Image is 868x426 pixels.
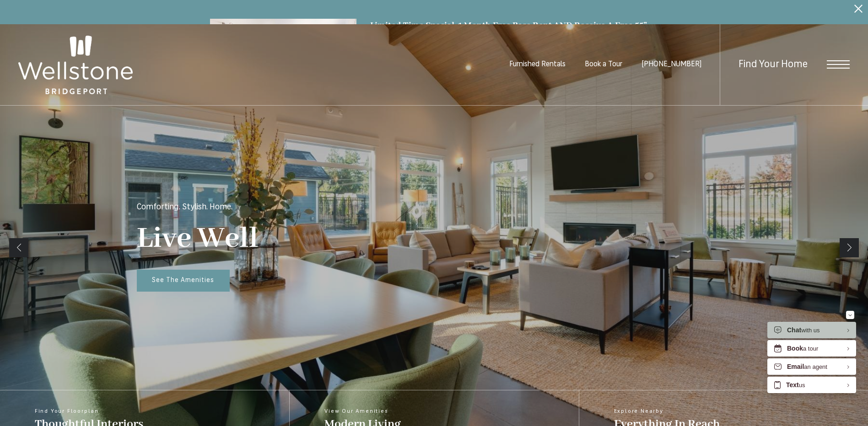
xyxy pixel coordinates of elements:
[137,221,259,257] p: Live Well
[370,18,658,47] div: Limited Time Special: 1 Month Free Base Rent AND Receive A Free 55” Smart TV!*
[509,61,566,68] a: Furnished Rentals
[137,203,232,212] p: Comforting. Stylish. Home.
[827,60,850,69] button: Open Menu
[324,409,401,414] span: View Our Amenities
[137,270,230,292] a: See The Amenities
[642,61,701,68] a: Call us at (253) 400-3144
[739,59,808,70] a: Find Your Home
[840,238,859,257] a: Next
[210,19,356,104] img: Settle into comfort at Wellstone
[642,61,701,68] span: [PHONE_NUMBER]
[585,61,622,68] a: Book a Tour
[9,238,28,257] a: Previous
[152,277,214,284] span: See The Amenities
[614,409,720,414] span: Explore Nearby
[18,36,133,94] img: Wellstone
[35,409,143,414] span: Find Your Floorplan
